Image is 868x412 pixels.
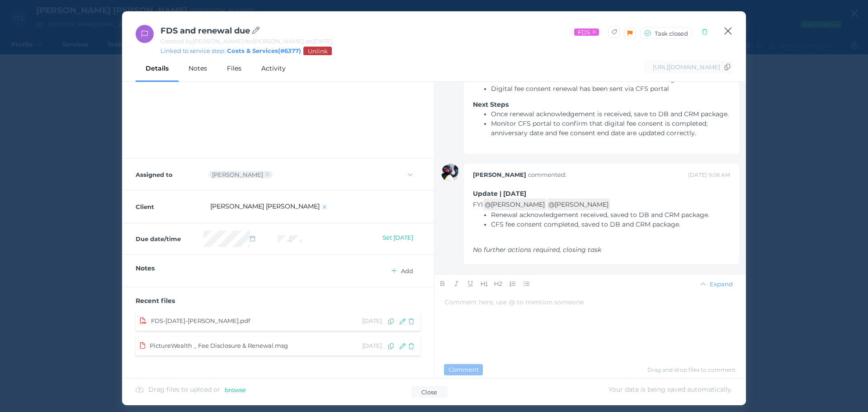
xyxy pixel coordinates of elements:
span: Set [DATE] [378,234,417,241]
span: FDS [577,28,590,36]
span: Recent files [136,297,175,305]
span: Notes [136,264,155,272]
span: FDS and renewal due [160,26,259,36]
span: No further actions required, closing task [473,246,601,254]
span: Task closed [652,30,692,37]
span: FDS-[DATE]-[PERSON_NAME].pdf [151,317,250,324]
span: Drag and drop files to comment. [647,366,737,373]
div: Tory Richardson [212,171,263,178]
span: Monitor CFS portal to confirm that digital fee consent is completed; anniversary date and fee con... [491,119,709,137]
button: Close [724,25,732,37]
a: Costs & Services(#6377) [227,47,301,54]
span: Expand [708,280,737,288]
span: [PERSON_NAME] [473,171,526,178]
span: [DATE] 9:06 AM [688,171,730,178]
span: FYI [473,200,483,208]
div: Activity [251,55,296,81]
button: Unlink [303,47,332,56]
label: Due date/time [136,235,203,242]
a: [PERSON_NAME] [555,200,609,208]
span: : [289,235,290,242]
button: Comment [444,364,483,375]
span: Digital fee consent renewal has been sent via CFS portal [491,85,669,93]
span: Once renewal acknowledgement is received, save to DB and CRM package. [491,110,729,118]
span: Next Steps [473,100,509,109]
button: Add [384,265,420,276]
span: [DATE] [362,342,382,349]
span: CFS fee consent completed, saved to DB and CRM package. [491,220,680,228]
span: @ [547,199,610,210]
button: Set [DATE] [375,231,420,244]
span: [URL][DOMAIN_NAME] [653,63,720,71]
button: Copy file to client's Documents & Files [387,341,396,350]
span: commented: [528,171,566,178]
label: Client [136,203,203,210]
img: Tory Richardson [441,164,459,182]
a: [PERSON_NAME] [491,200,545,208]
span: Comment [444,366,482,373]
button: Copy file to client's Documents & Files [387,317,396,326]
span: Created by [PERSON_NAME] for [PERSON_NAME] on [DATE] [160,38,333,45]
span: Add [399,267,417,275]
span: Renewal acknowledgement received, saved to DB and CRM package. [491,211,709,219]
button: Expand [696,279,737,289]
a: [PERSON_NAME] [PERSON_NAME] [210,202,320,210]
label: Assigned to [136,171,203,178]
span: @ [483,199,546,210]
span: Update | [DATE] [473,189,526,198]
span: Unlink [304,47,331,55]
span: PictureWealth _ Fee Disclosure & Renewal.msg [150,342,288,349]
span: Linked to service step: [160,47,227,54]
button: Task closed [640,28,692,39]
div: Details [136,55,179,81]
div: Files [217,55,251,81]
div: Notes [179,55,217,81]
span: [DATE] [362,317,382,324]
